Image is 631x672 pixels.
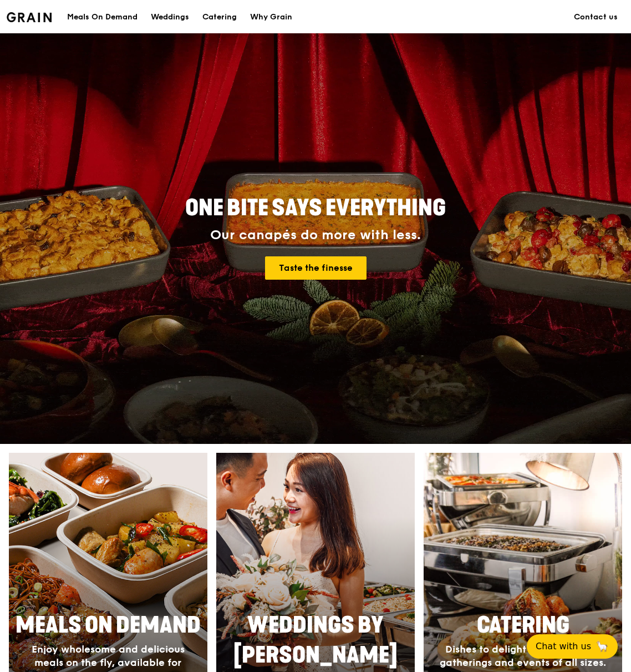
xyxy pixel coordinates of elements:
span: ONE BITE SAYS EVERYTHING [185,195,446,221]
button: Chat with us🦙 [527,634,618,659]
div: Weddings [151,1,189,34]
span: Meals On Demand [16,612,201,639]
div: Our canapés do more with less. [116,228,515,243]
span: 🦙 [596,640,609,653]
img: Grain [7,12,52,22]
a: Why Grain [243,1,299,34]
div: Catering [202,1,237,34]
a: Weddings [144,1,196,34]
span: Chat with us [536,640,591,653]
div: Meals On Demand [67,1,138,34]
div: Why Grain [250,1,292,34]
span: Weddings by [PERSON_NAME] [233,612,398,669]
span: Catering [477,612,569,639]
span: Dishes to delight your guests, at gatherings and events of all sizes. [440,643,606,669]
a: Taste the finesse [265,256,367,280]
a: Contact us [567,1,624,34]
a: Catering [196,1,243,34]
